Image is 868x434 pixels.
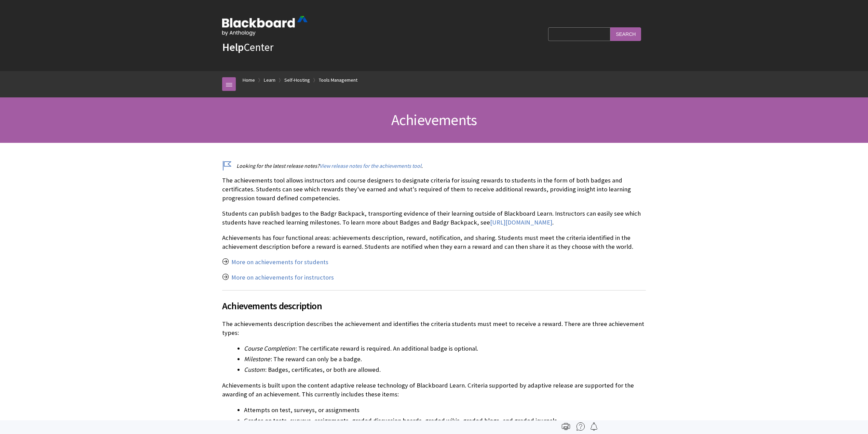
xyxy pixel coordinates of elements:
a: More on achievements for instructors [231,273,334,282]
a: Home [243,76,255,84]
img: More help [577,422,585,431]
p: The achievements description describes the achievement and identifies the criteria students must ... [222,320,646,337]
li: Attempts on test, surveys, or assignments [244,405,646,415]
img: Blackboard by Anthology [222,16,308,36]
h2: Achievements description [222,290,646,313]
a: HelpCenter [222,40,273,54]
a: Learn [264,76,275,84]
a: Tools Management [319,76,357,84]
input: Search [610,27,641,41]
span: Course Completion [244,344,295,352]
img: Follow this page [590,422,598,431]
p: Achievements is built upon the content adaptive release technology of Blackboard Learn. Criteria ... [222,381,646,399]
span: Custom [244,366,265,374]
a: View release notes for the achievements tool [320,162,421,169]
li: : The certificate reward is required. An additional badge is optional. [244,344,646,353]
a: [URL][DOMAIN_NAME] [490,218,552,227]
li: Grades on tests, surveys, assignments, graded discussion boards, graded wikis, graded blogs, and ... [244,416,646,425]
strong: Help [222,40,244,54]
img: Print [562,422,570,431]
p: Looking for the latest release notes? . [222,162,646,169]
p: Achievements has four functional areas: achievements description, reward, notification, and shari... [222,233,646,251]
li: : Badges, certificates, or both are allowed. [244,365,646,375]
a: Self-Hosting [284,76,310,84]
span: Achievements [391,110,477,129]
li: : The reward can only be a badge. [244,354,646,364]
span: Milestone [244,355,270,363]
p: The achievements tool allows instructors and course designers to designate criteria for issuing r... [222,176,646,203]
p: Students can publish badges to the Badgr Backpack, transporting evidence of their learning outsid... [222,209,646,227]
a: More on achievements for students [231,258,328,266]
